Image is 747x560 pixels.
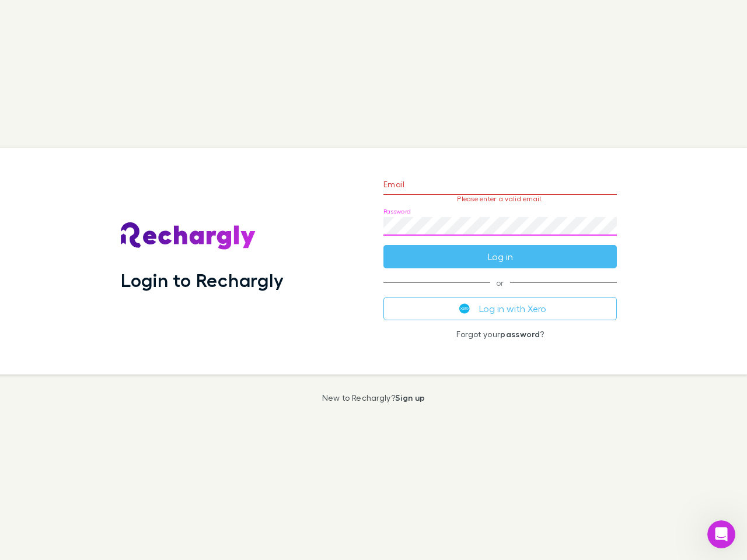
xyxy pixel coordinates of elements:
[121,222,256,250] img: Rechargly's Logo
[322,393,425,402] p: New to Rechargly?
[500,329,540,339] a: password
[383,195,617,203] p: Please enter a valid email.
[383,282,617,283] span: or
[383,207,411,216] label: Password
[121,269,284,291] h1: Login to Rechargly
[383,245,617,268] button: Log in
[383,330,617,339] p: Forgot your ?
[459,303,470,314] img: Xero's logo
[395,393,425,402] a: Sign up
[383,297,617,320] button: Log in with Xero
[707,520,735,548] iframe: Intercom live chat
